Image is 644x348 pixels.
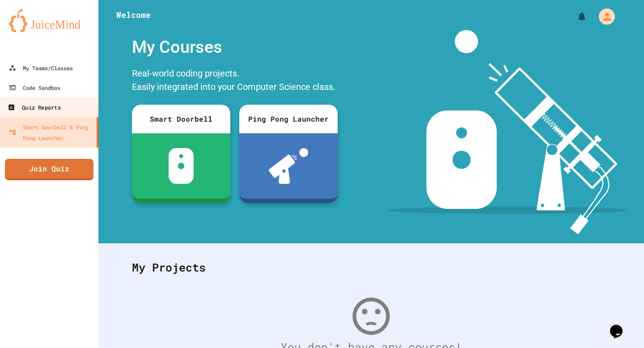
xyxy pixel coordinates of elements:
[589,6,617,27] div: My Account
[9,122,93,143] div: Smart Doorbell & Ping Pong Launcher
[127,64,342,98] div: Real-world coding projects. Easily integrated into your Computer Science class.
[9,82,60,93] div: Code Sandbox
[8,102,60,113] div: Quiz Reports
[239,105,338,133] div: Ping Pong Launcher
[269,148,309,184] img: ppl-with-ball.png
[123,250,619,285] div: My Projects
[5,159,93,180] a: Join Quiz
[560,9,589,24] div: My Notifications
[127,30,342,64] div: My Courses
[169,148,194,184] img: sdb-white.svg
[388,30,627,234] img: banner-image-my-projects.png
[9,9,89,32] img: logo-orange.svg
[606,312,635,339] iframe: chat widget
[9,63,73,73] div: My Teams/Classes
[132,105,230,133] div: Smart Doorbell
